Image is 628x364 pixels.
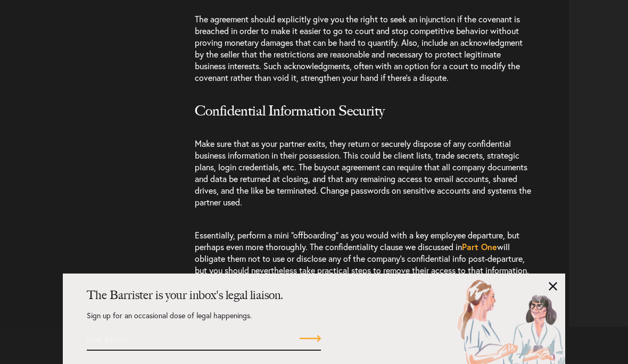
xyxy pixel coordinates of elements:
a: Part One [462,241,497,252]
input: Submit [300,332,321,345]
span: Essentially, perform a mini “offboarding” as you would with a key employee departure, but perhaps... [195,229,529,287]
strong: The Barrister is your inbox's legal liaison. [87,288,283,302]
span: The agreement should explicitly give you the right to seek an injunction if the covenant is breac... [195,13,523,83]
input: Email Address [87,330,262,348]
span: Make sure that as your partner exits, they return or securely dispose of any confidential busines... [195,138,531,208]
span: Confidential Information Security [195,102,385,119]
p: Sign up for an occasional dose of legal happenings. [87,312,321,330]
